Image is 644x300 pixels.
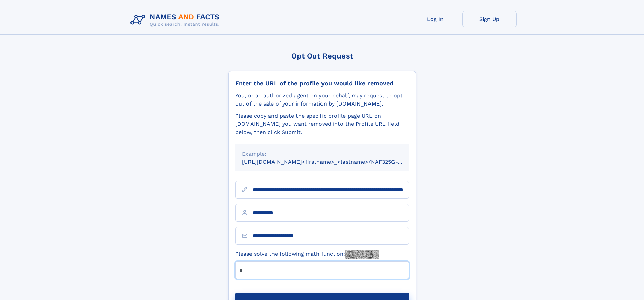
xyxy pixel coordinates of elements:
[235,250,379,259] label: Please solve the following math function:
[408,11,462,27] a: Log In
[235,112,409,136] div: Please copy and paste the specific profile page URL on [DOMAIN_NAME] you want removed into the Pr...
[128,11,225,29] img: Logo Names and Facts
[235,79,409,87] div: Enter the URL of the profile you would like removed
[242,159,422,165] small: [URL][DOMAIN_NAME]<firstname>_<lastname>/NAF325G-xxxxxxxx
[242,150,402,158] div: Example:
[228,52,416,60] div: Opt Out Request
[462,11,517,27] a: Sign Up
[235,92,409,108] div: You, or an authorized agent on your behalf, may request to opt-out of the sale of your informatio...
